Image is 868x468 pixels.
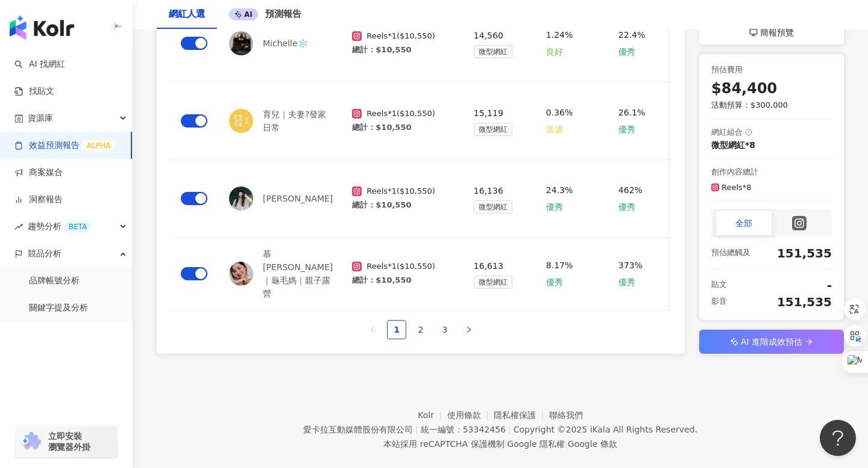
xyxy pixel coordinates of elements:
div: 全部 [716,211,772,235]
span: left [369,326,376,333]
span: 1.24% [546,28,573,42]
a: 聯絡我們 [549,410,583,420]
span: AI 進階成效預估 [741,334,802,349]
a: iKala [590,425,611,434]
div: 慕[PERSON_NAME]｜龜毛媽｜親子露營 [229,247,333,300]
div: 貼文 [711,279,727,291]
a: chrome extension立即安裝 瀏覽器外掛 [16,425,117,458]
div: 總計 ： $10,550 [352,275,454,286]
span: 預測報告 [265,8,301,19]
span: Reels * 1 ( $10,550 ) [366,261,435,272]
img: logo [10,16,74,40]
span: rise [14,223,23,231]
a: Kolr [418,410,447,420]
div: 影音 [711,295,727,308]
span: 趨勢分析 [28,213,92,240]
li: 2 [411,320,430,339]
div: 總計 ： $10,550 [352,200,454,211]
div: 普通 [546,122,563,137]
li: 1 [387,320,406,339]
div: 優秀 [618,45,635,59]
span: | [508,425,511,434]
div: - [729,277,832,294]
span: 本站採用 reCAPTCHA 保護機制 [383,437,617,451]
div: Michelle❄️ [229,31,333,55]
div: 優秀 [546,200,563,214]
span: 微型網紅 [474,276,512,289]
a: 找貼文 [14,85,54,97]
div: 151,535 [753,245,832,262]
div: Reels*8 [722,182,752,194]
span: Reels * 1 ( $10,550 ) [366,186,435,197]
div: 網紅人選 [169,7,205,22]
div: 愛卡拉互動媒體股份有限公司 [303,425,413,434]
a: 商案媒合 [14,167,63,179]
a: 隱私權保護 [494,410,549,420]
span: 0.36% [546,105,573,120]
span: 16,136 [474,183,503,198]
span: right [465,326,473,333]
a: Google 隱私權 [507,439,565,449]
button: right [459,320,479,339]
span: 微型網紅 [474,123,512,136]
span: Reels * 1 ( $10,550 ) [366,31,435,42]
img: KOL Avatar [229,31,253,55]
div: 預估總觸及 [711,247,750,259]
div: 總計 ： $10,550 [352,45,454,55]
a: 3 [436,321,454,339]
span: 簡報預覽 [760,25,794,40]
div: 育兒｜夫妻?發家日常 [229,108,333,134]
div: 優秀 [618,122,635,137]
li: Next Page [459,320,479,339]
span: | [505,439,508,449]
span: | [565,439,568,449]
div: Copyright © 2025 All Rights Reserved. [514,425,697,434]
div: 網紅組合 [711,126,743,139]
a: 關鍵字提及分析 [29,302,88,314]
div: 統一編號：53342456 [421,425,506,434]
div: 優秀 [618,200,635,214]
div: 優秀 [618,275,635,289]
div: 微型網紅*8 [711,139,832,151]
a: 2 [412,321,430,339]
div: 151,535 [729,294,832,310]
span: | [415,425,418,434]
span: 14,560 [474,28,503,43]
span: 462% [618,183,643,197]
span: 373% [618,258,643,272]
li: Previous Page [363,320,382,339]
div: 創作內容總計 [711,166,832,179]
button: left [363,320,382,339]
a: 洞察報告 [14,194,63,206]
span: Reels * 1 ( $10,550 ) [366,108,435,119]
iframe: Help Scout Beacon - Open [820,420,856,456]
li: 3 [435,320,454,339]
span: $84,400 [711,79,777,100]
span: 競品分析 [28,240,61,267]
span: 微型網紅 [474,200,512,214]
a: 效益預測報告ALPHA [14,140,115,152]
a: 品牌帳號分析 [29,275,80,287]
img: KOL Avatar [229,262,253,286]
div: 預估費用 [711,64,832,76]
span: 資源庫 [28,105,53,132]
div: BETA [64,221,92,233]
span: 26.1% [618,105,645,120]
div: 活動預算： $300,000 [711,99,832,111]
img: KOL Avatar [229,109,253,133]
a: searchAI 找網紅 [14,58,65,70]
span: 22.4% [618,28,645,42]
span: 微型網紅 [474,45,512,58]
span: 24.3% [546,183,573,197]
div: 良好 [546,45,563,59]
span: 15,119 [474,106,503,120]
div: [PERSON_NAME] [229,186,333,211]
div: 優秀 [546,275,563,289]
img: chrome extension [19,432,43,451]
span: 16,613 [474,259,503,273]
a: 使用條款 [447,410,494,420]
img: KOL Avatar [229,186,253,211]
div: 總計 ： $10,550 [352,122,454,133]
span: 8.17% [546,258,573,272]
a: 1 [388,321,406,339]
